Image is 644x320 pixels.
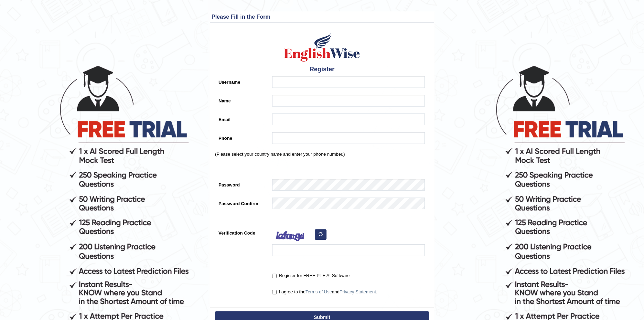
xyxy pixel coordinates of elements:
[215,95,269,104] label: Name
[215,132,269,141] label: Phone
[283,31,361,63] img: Logo of English Wise create a new account for intelligent practice with AI
[305,289,332,294] a: Terms of Use
[339,289,376,294] a: Privacy Statement
[215,76,269,85] label: Username
[272,289,377,295] label: I agree to the and .
[272,290,277,294] input: I agree to theTerms of UseandPrivacy Statement.
[215,66,429,73] h4: Register
[272,274,277,278] input: Register for FREE PTE AI Software
[215,179,269,188] label: Password
[215,151,429,157] p: (Please select your country name and enter your phone number.)
[215,113,269,123] label: Email
[215,198,269,207] label: Password Confirm
[212,14,432,20] h3: Please Fill in the Form
[272,272,350,279] label: Register for FREE PTE AI Software
[215,227,269,236] label: Verification Code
